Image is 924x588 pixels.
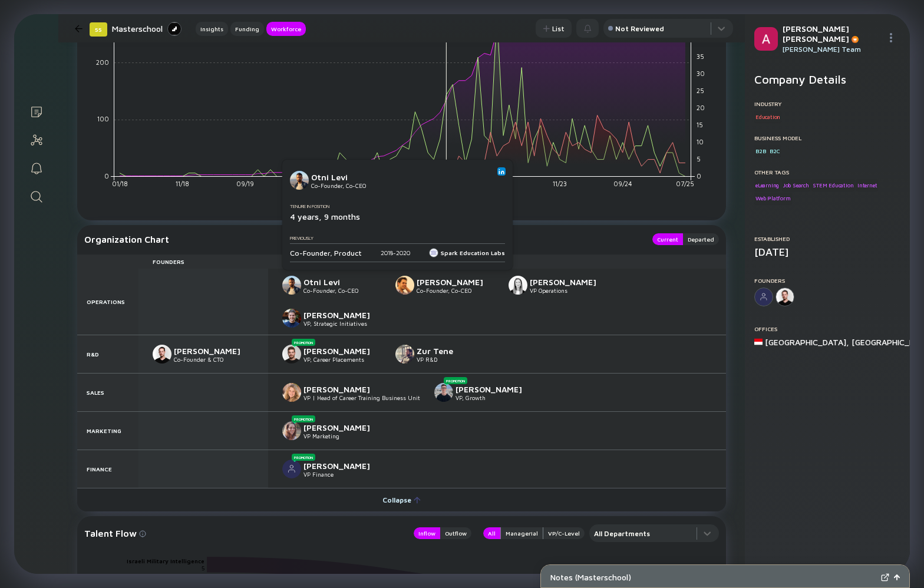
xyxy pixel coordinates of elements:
button: Outflow [440,527,471,539]
img: Nitay Bareli picture [282,345,301,364]
tspan: 15 [697,121,703,128]
div: 4 years, 9 months [290,212,500,222]
div: VP Operations [530,287,608,294]
div: VP | Head of Career Training Business Unit [303,394,420,401]
div: [PERSON_NAME] [303,461,381,471]
img: Expand Notes [881,573,889,582]
div: Otni Levi [303,277,381,287]
button: Insights [196,22,228,36]
div: Industry [754,100,900,107]
img: Otni Levi picture [282,276,301,295]
a: Investor Map [14,125,58,153]
button: Workforce [266,22,306,36]
img: Sharon Yossifoff picture [282,421,301,440]
text: Israeli Military Intelligence [127,557,204,564]
img: Charlie Taibi picture [282,309,301,328]
div: Offices [754,325,900,332]
div: Business Model [754,134,900,141]
div: STEM Education [811,179,854,191]
tspan: 09/19 [236,180,254,187]
img: Otni Levi picture [290,171,309,190]
div: [PERSON_NAME] [174,346,252,356]
div: 2018 - 2020 [381,249,410,256]
button: Departed [683,233,719,245]
div: Tenure in Position [290,204,500,209]
div: Co-Founder, Co-CEO [303,287,381,294]
div: Organization Chart [84,233,641,245]
tspan: 01/18 [112,180,128,187]
tspan: 10 [697,138,704,146]
div: Talent Flow [84,524,402,542]
div: VP Marketing [303,432,381,440]
div: Insights [196,23,228,35]
div: VP/C-Levels [268,258,726,265]
div: 55 [90,22,107,37]
h2: Company Details [754,72,900,86]
button: Managerial [500,527,543,539]
div: Promotion [292,339,315,346]
div: [DATE] [754,246,900,258]
div: Job Search [782,179,810,191]
div: Masterschool [112,21,181,36]
div: [PERSON_NAME] Team [783,45,882,54]
img: Inbal Chameides picture [509,276,527,295]
div: VP, Career Placements [303,356,381,363]
img: Indonesia Flag [754,338,763,346]
div: VP/C-Level [543,527,585,539]
a: Lists [14,97,58,125]
div: Not Reviewed [615,24,664,33]
div: Promotion [292,454,315,461]
tspan: 0 [697,172,701,180]
div: Established [754,235,900,242]
div: Zur Tene [417,346,494,356]
div: Promotion [292,415,315,422]
button: Collapse [77,488,726,511]
tspan: 11/23 [553,180,567,187]
div: Co-Founder, Co-CEO [311,182,389,189]
tspan: 5 [697,155,701,163]
button: Current [652,233,683,245]
div: Funding [230,23,264,35]
div: [PERSON_NAME] [456,384,533,394]
div: R&D [77,335,138,373]
img: Jeremy Dabor picture [434,383,453,402]
div: [PERSON_NAME] [303,422,381,432]
tspan: 100 [97,115,109,123]
img: Zur Tene picture [395,345,414,364]
div: Collapse [375,491,428,509]
div: Finance [77,450,138,488]
div: Marketing [77,412,138,450]
div: Sales [77,374,138,411]
tspan: 09/24 [613,180,632,187]
div: Web Platform [754,193,792,204]
div: Co-Founder, Product [290,249,362,257]
div: Notes ( Masterschool ) [550,572,876,582]
div: [PERSON_NAME] [303,384,381,394]
div: List [536,19,572,38]
button: Inflow [414,527,440,539]
div: Other Tags [754,169,900,176]
img: Menu [886,33,896,42]
button: List [536,19,572,38]
tspan: 20 [697,104,705,111]
div: B2B [754,145,767,157]
img: Michael Shurp picture [395,276,414,295]
div: Managerial [501,527,543,539]
img: Otni Levi Linkedin Profile [499,169,504,174]
div: VP R&D [417,356,494,363]
div: Promotion [444,377,467,384]
div: [PERSON_NAME] [530,277,608,287]
div: Founders [138,258,268,265]
div: [GEOGRAPHIC_DATA] , [765,337,849,347]
div: Internet [856,179,878,191]
div: B2C [768,145,781,157]
div: Co-Founder, Co-CEO [417,287,494,294]
div: Otni Levi [311,172,389,182]
tspan: 07/25 [676,180,694,187]
img: Maayan Yavne picture [282,383,301,402]
tspan: 11/18 [176,180,189,187]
